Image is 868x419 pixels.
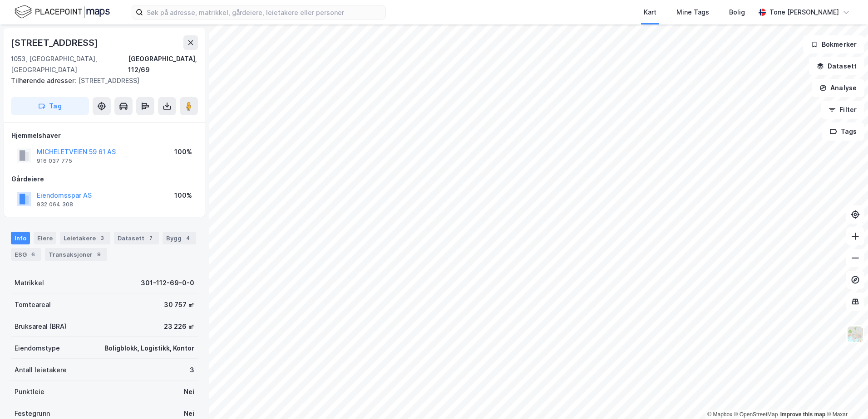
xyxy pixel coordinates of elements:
div: [STREET_ADDRESS] [11,75,191,86]
div: Bruksareal (BRA) [15,321,67,332]
div: [STREET_ADDRESS] [11,35,100,50]
span: Tilhørende adresser: [11,77,78,84]
div: Punktleie [15,386,44,397]
div: Mine Tags [676,7,709,18]
div: 1053, [GEOGRAPHIC_DATA], [GEOGRAPHIC_DATA] [11,54,128,75]
div: Transaksjoner [45,248,107,261]
div: Leietakere [60,232,110,244]
div: Nei [184,408,194,419]
div: 3 [190,365,194,375]
div: Antall leietakere [15,365,67,375]
div: 916 037 775 [37,157,72,165]
div: Bolig [729,7,745,18]
img: logo.f888ab2527a4732fd821a326f86c7f29.svg [15,4,110,20]
a: OpenStreetMap [734,411,778,418]
div: Tomteareal [15,299,51,310]
button: Analyse [812,79,864,97]
div: 301-112-69-0-0 [141,278,194,288]
div: Eiere [34,232,56,244]
div: Bygg [163,232,196,244]
div: Datasett [114,232,159,244]
div: Nei [184,386,194,397]
button: Tag [11,97,89,115]
div: 100% [174,146,192,157]
div: Boligblokk, Logistikk, Kontor [104,343,194,354]
div: ESG [11,248,41,261]
div: Matrikkel [15,278,44,288]
button: Filter [821,101,864,119]
div: Eiendomstype [15,343,60,354]
div: Hjemmelshaver [11,130,197,141]
button: Tags [822,122,864,141]
div: 9 [94,250,104,259]
iframe: Chat Widget [823,375,868,419]
img: Z [847,326,864,343]
div: Gårdeiere [11,174,197,185]
div: Kart [644,7,656,18]
div: Info [11,232,30,244]
div: Tone [PERSON_NAME] [769,7,839,18]
div: 100% [174,190,192,201]
div: 7 [146,234,155,243]
a: Improve this map [780,411,825,418]
div: 932 064 308 [37,201,73,208]
input: Søk på adresse, matrikkel, gårdeiere, leietakere eller personer [143,5,385,19]
div: 23 226 ㎡ [164,321,194,332]
div: Festegrunn [15,408,50,419]
div: [GEOGRAPHIC_DATA], 112/69 [128,54,198,75]
div: 6 [29,250,38,259]
div: 3 [98,234,107,243]
button: Datasett [809,57,864,75]
div: 4 [183,234,192,243]
a: Mapbox [707,411,732,418]
div: 30 757 ㎡ [164,299,194,310]
button: Bokmerker [803,35,864,54]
